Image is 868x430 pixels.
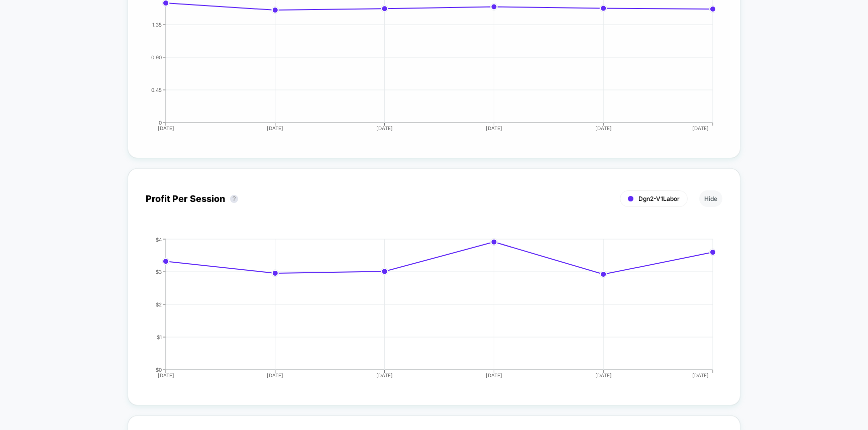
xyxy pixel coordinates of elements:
[485,372,502,378] tspan: [DATE]
[376,125,393,131] tspan: [DATE]
[156,236,162,242] tspan: $4
[157,125,174,131] tspan: [DATE]
[151,86,162,92] tspan: 0.45
[267,372,283,378] tspan: [DATE]
[376,372,393,378] tspan: [DATE]
[595,372,611,378] tspan: [DATE]
[157,334,162,340] tspan: $1
[267,125,283,131] tspan: [DATE]
[156,366,162,372] tspan: $0
[159,119,162,125] tspan: 0
[151,54,162,60] tspan: 0.90
[699,190,722,207] button: Hide
[157,372,174,378] tspan: [DATE]
[230,195,238,203] button: ?
[152,21,162,27] tspan: 1.35
[156,268,162,274] tspan: $3
[485,125,502,131] tspan: [DATE]
[638,195,680,202] span: Dgn2-V1Labor
[692,372,709,378] tspan: [DATE]
[136,237,712,387] div: PROFIT_PER_SESSION
[595,125,611,131] tspan: [DATE]
[156,301,162,307] tspan: $2
[692,125,709,131] tspan: [DATE]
